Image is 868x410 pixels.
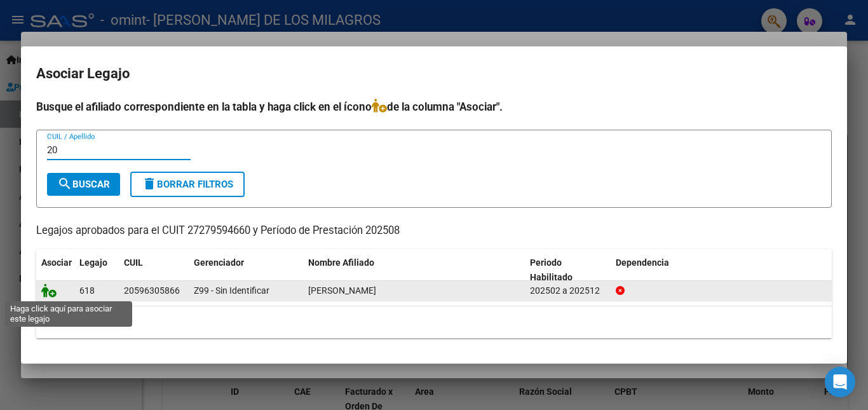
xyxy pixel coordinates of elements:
[79,285,95,296] span: 618
[611,249,832,291] datatable-header-cell: Dependencia
[525,249,611,291] datatable-header-cell: Periodo Habilitado
[119,249,189,291] datatable-header-cell: CUIL
[194,257,244,268] span: Gerenciador
[57,176,72,191] mat-icon: search
[194,285,269,296] span: Z99 - Sin Identificar
[36,99,832,115] h4: Busque el afiliado correspondiente en la tabla y haga click en el ícono de la columna "Asociar".
[47,173,120,196] button: Buscar
[124,284,180,298] div: 20596305866
[308,285,376,296] span: IÑIGUEZ SERRA JULIAN
[530,257,573,282] span: Periodo Habilitado
[530,284,606,298] div: 202502 a 202512
[616,257,669,268] span: Dependencia
[189,249,303,291] datatable-header-cell: Gerenciador
[36,306,832,338] div: 1 registros
[124,257,143,268] span: CUIL
[79,257,107,268] span: Legajo
[142,179,233,190] span: Borrar Filtros
[303,249,525,291] datatable-header-cell: Nombre Afiliado
[74,249,119,291] datatable-header-cell: Legajo
[308,257,374,268] span: Nombre Afiliado
[57,179,110,190] span: Buscar
[36,223,832,239] p: Legajos aprobados para el CUIT 27279594660 y Período de Prestación 202508
[130,172,245,197] button: Borrar Filtros
[825,367,855,397] div: Open Intercom Messenger
[142,176,157,191] mat-icon: delete
[36,249,74,291] datatable-header-cell: Asociar
[41,257,72,268] span: Asociar
[36,62,832,86] h2: Asociar Legajo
